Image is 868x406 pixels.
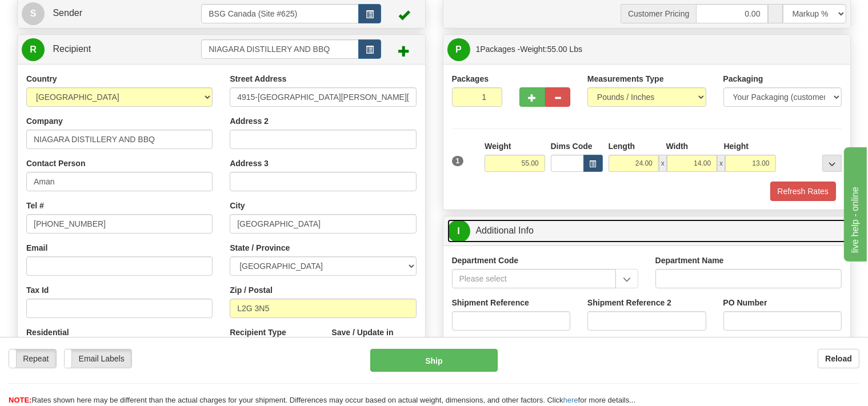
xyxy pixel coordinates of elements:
[26,115,63,127] label: Company
[563,396,578,404] a: here
[547,45,567,54] span: 55.00
[570,45,583,54] span: Lbs
[447,38,847,61] a: P 1Packages -Weight:55.00 Lbs
[485,140,511,152] label: Weight
[452,255,519,266] label: Department Code
[53,44,91,54] span: Recipient
[26,73,57,85] label: Country
[587,73,664,85] label: Measurements Type
[447,219,847,243] a: IAdditional Info
[822,155,842,172] div: ...
[22,2,201,25] a: S Sender
[26,284,49,296] label: Tax Id
[609,140,635,152] label: Length
[447,38,470,61] span: P
[447,220,470,243] span: I
[520,45,582,54] span: Weight:
[230,115,269,127] label: Address 2
[230,87,416,107] input: Enter a location
[825,354,852,363] b: Reload
[22,38,181,61] a: R Recipient
[201,4,358,23] input: Sender Id
[9,7,106,21] div: live help - online
[26,327,69,338] label: Residential
[26,200,44,211] label: Tel #
[230,284,273,296] label: Zip / Postal
[666,140,689,152] label: Width
[452,297,529,308] label: Shipment Reference
[717,155,725,172] span: x
[26,158,85,169] label: Contact Person
[370,349,498,372] button: Ship
[842,144,867,261] iframe: chat widget
[22,38,45,61] span: R
[723,73,763,85] label: Packaging
[587,297,671,308] label: Shipment Reference 2
[723,297,767,308] label: PO Number
[9,396,31,404] span: NOTE:
[452,269,616,288] input: Please select
[659,155,667,172] span: x
[770,182,836,201] button: Refresh Rates
[230,158,269,169] label: Address 3
[818,349,859,368] button: Reload
[724,140,749,152] label: Height
[230,242,290,254] label: State / Province
[331,327,416,349] label: Save / Update in Address Book
[26,242,47,254] label: Email
[65,349,131,368] label: Email Labels
[551,140,593,152] label: Dims Code
[476,45,481,54] span: 1
[452,156,464,166] span: 1
[621,4,696,23] span: Customer Pricing
[9,349,56,368] label: Repeat
[452,73,489,85] label: Packages
[230,73,286,85] label: Street Address
[53,8,82,18] span: Sender
[476,38,583,61] span: Packages -
[201,39,358,59] input: Recipient Id
[230,200,245,211] label: City
[230,327,286,338] label: Recipient Type
[22,2,45,25] span: S
[655,255,724,266] label: Department Name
